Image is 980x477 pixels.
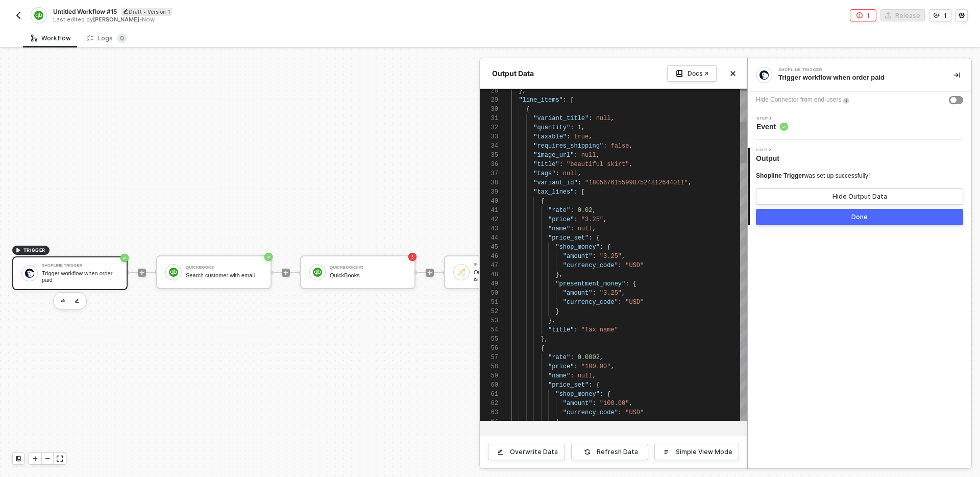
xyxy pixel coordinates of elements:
div: 41 [480,206,498,215]
div: Logs [87,33,127,43]
div: 54 [480,325,498,335]
div: 45 [480,243,498,252]
span: "amount" [563,253,593,260]
span: : [618,262,622,269]
span: }, [555,418,562,425]
span: : [567,133,570,140]
span: , [600,354,603,361]
span: icon-error-page [856,12,863,18]
span: : [570,354,574,361]
span: "requires_shipping" [533,142,603,150]
button: Hide Output Data [756,188,963,205]
span: icon-versioning [934,12,940,18]
span: "name" [548,372,570,379]
span: { [541,198,545,205]
span: { [607,244,610,251]
button: Release [880,9,925,21]
span: icon-minus [44,456,51,462]
span: }, [555,271,562,278]
div: 32 [480,123,498,132]
div: 44 [480,233,498,243]
span: null [578,225,593,232]
span: : [600,244,603,251]
span: , [596,152,600,159]
div: 35 [480,151,498,160]
div: 40 [480,197,498,206]
div: 46 [480,252,498,261]
div: 31 [480,114,498,123]
button: 1 [929,9,951,21]
span: : [563,97,567,104]
span: , [629,142,632,150]
img: integration-icon [34,11,43,20]
a: Docs ↗ [667,65,717,82]
span: "image_url" [533,152,574,159]
span: , [622,253,625,260]
span: "USD" [625,262,644,269]
span: null [563,170,578,177]
span: 0.02 [578,207,593,214]
div: Trigger workflow when order paid [778,73,938,82]
div: 57 [480,353,498,362]
span: icon-settings [959,12,965,18]
span: : [603,142,607,150]
span: { [607,391,610,398]
div: 55 [480,335,498,344]
div: Step 2Output Shopline Triggerwas set up successfully!Hide Output DataDone [748,148,971,225]
span: 0.0002 [578,354,600,361]
span: : [589,381,592,389]
span: : [592,290,596,297]
button: back [12,9,24,21]
div: 60 [480,380,498,390]
span: "currency_code" [563,262,618,269]
span: : [589,234,592,242]
span: : [570,207,574,214]
span: , [603,216,607,223]
div: 29 [480,96,498,105]
span: "price" [548,363,574,370]
span: "18056761559987524812644011" [585,179,688,186]
div: Draft • Version 1 [121,8,172,16]
div: 47 [480,261,498,270]
span: : [570,225,574,232]
span: : [570,372,574,379]
div: 62 [480,399,498,408]
span: : [574,216,577,223]
span: "100.00" [600,400,629,407]
span: "shop_money" [555,244,599,251]
span: "taxable" [533,133,567,140]
span: , [688,179,692,186]
div: Step 1Event [748,116,971,132]
span: "title" [548,326,574,333]
span: "price" [548,216,574,223]
span: "amount" [563,400,593,407]
span: { [526,106,530,113]
span: : [559,161,563,168]
button: 1 [850,9,876,21]
span: "variant_title" [533,115,589,122]
span: , [592,225,596,232]
span: "price_set" [548,234,589,242]
div: 34 [480,141,498,151]
span: "currency_code" [563,299,618,306]
span: false [610,142,629,150]
span: "price_set" [548,381,589,389]
div: 43 [480,224,498,233]
div: 49 [480,279,498,289]
span: icon-close [730,70,736,77]
span: "name" [548,225,570,232]
span: "USD" [625,409,644,416]
span: icon-edit [123,9,129,14]
span: "variant_id" [533,179,577,186]
img: icon-info [843,98,849,104]
span: { [596,234,600,242]
img: integration-icon [759,70,769,80]
span: : [592,400,596,407]
span: [PERSON_NAME] [93,16,139,23]
span: "tags" [533,170,555,177]
span: , [629,400,632,407]
span: "beautiful skirt" [567,161,629,168]
span: : [574,363,577,370]
div: Last edited by - Now [53,16,489,23]
span: icon-collapse-right [954,72,960,78]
